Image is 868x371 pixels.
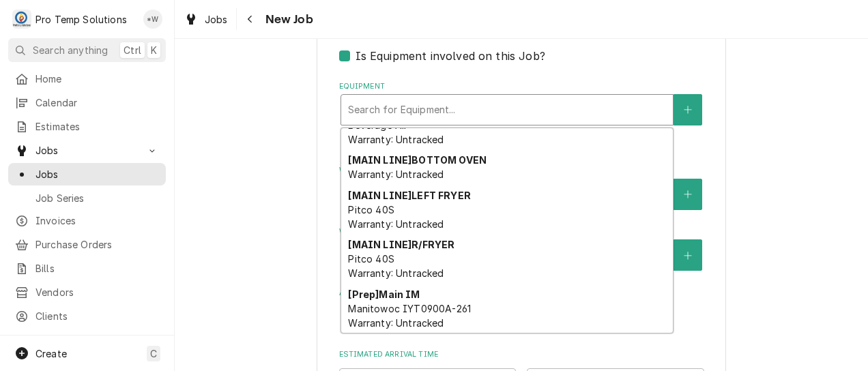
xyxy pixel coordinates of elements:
[35,167,159,181] span: Jobs
[35,237,159,252] span: Purchase Orders
[150,346,157,361] span: C
[348,303,471,329] span: Manitowoc IYT0900A-261 Warranty: Untracked
[348,190,470,201] strong: [MAIN LINE] LEFT FRYER
[8,187,166,209] a: Job Series
[35,309,159,323] span: Clients
[8,38,166,62] button: Search anythingCtrlK
[339,349,704,360] label: Estimated Arrival Time
[205,12,228,27] span: Jobs
[356,48,545,64] label: Is Equipment involved on this Job?
[339,288,704,299] label: Attachments
[8,68,166,90] a: Home
[35,333,139,347] span: Pricebook
[674,239,702,271] button: Create New Contact
[348,253,444,279] span: Pitco 40S Warranty: Untracked
[8,281,166,303] a: Vendors
[684,190,692,199] svg: Create New Contact
[12,10,31,29] div: P
[348,154,487,166] strong: [MAIN LINE] BOTTOM OVEN
[339,226,704,271] div: Who should the tech(s) ask for?
[35,143,139,158] span: Jobs
[339,81,704,149] div: Equipment
[339,165,704,176] label: Who called in this service?
[339,288,704,333] div: Attachments
[8,233,166,256] a: Purchase Orders
[8,115,166,138] a: Estimates
[124,43,141,57] span: Ctrl
[12,10,31,29] div: Pro Temp Solutions's Avatar
[8,91,166,114] a: Calendar
[35,95,159,110] span: Calendar
[143,10,162,29] div: *Kevin Williams's Avatar
[674,94,702,125] button: Create New Equipment
[8,305,166,327] a: Clients
[8,257,166,280] a: Bills
[339,226,704,237] label: Who should the tech(s) ask for?
[348,239,454,250] strong: [MAIN LINE] R/FRYER
[339,81,704,92] label: Equipment
[35,72,159,86] span: Home
[674,179,702,210] button: Create New Contact
[33,43,108,57] span: Search anything
[339,165,704,209] div: Who called in this service?
[261,10,313,29] span: New Job
[35,261,159,276] span: Bills
[348,119,444,145] span: Beverage Air Warranty: Untracked
[35,348,67,359] span: Create
[35,119,159,134] span: Estimates
[348,288,420,300] strong: [Prep] Main IM
[8,163,166,185] a: Jobs
[151,43,157,57] span: K
[35,12,127,27] div: Pro Temp Solutions
[8,209,166,232] a: Invoices
[240,8,261,30] button: Navigate back
[35,191,159,205] span: Job Series
[684,105,692,115] svg: Create New Equipment
[8,329,166,351] a: Go to Pricebook
[348,168,444,180] span: Warranty: Untracked
[8,139,166,162] a: Go to Jobs
[684,251,692,261] svg: Create New Contact
[348,204,444,230] span: Pitco 40S Warranty: Untracked
[35,213,159,228] span: Invoices
[179,8,233,31] a: Jobs
[339,29,704,64] div: Equipment Expected
[35,285,159,299] span: Vendors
